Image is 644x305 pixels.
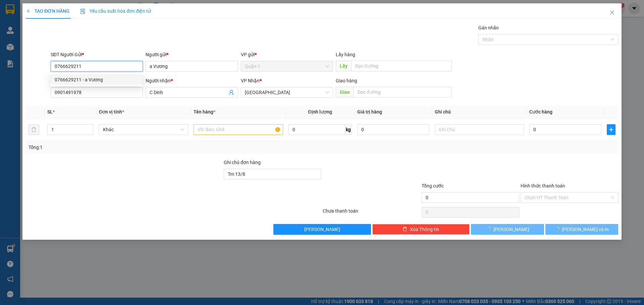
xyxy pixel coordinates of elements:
span: Giao hàng [336,78,357,83]
span: Tên hàng [194,109,215,115]
img: logo.jpg [3,3,27,27]
button: plus [607,124,615,135]
span: Đơn vị tính [99,109,124,115]
div: Tổng: 1 [29,144,249,151]
span: Yêu cầu xuất hóa đơn điện tử [80,8,151,14]
span: Lấy [336,61,351,71]
span: Khác [103,125,184,135]
button: [PERSON_NAME] [471,224,544,235]
span: Tổng cước [422,183,444,188]
div: 0766629211 - a Vương [51,74,143,85]
button: [PERSON_NAME] và In [545,224,618,235]
input: Dọc đường [351,61,452,71]
span: [PERSON_NAME] [493,226,529,233]
li: VP [GEOGRAPHIC_DATA] [46,28,89,51]
input: VD: Bàn, Ghế [194,124,283,135]
span: plus [26,9,31,13]
input: Ghi chú đơn hàng [224,169,321,179]
input: Ghi Chú [435,124,524,135]
span: Nha Trang [245,87,329,97]
span: [PERSON_NAME] và In [562,226,609,233]
label: Hình thức thanh toán [521,183,565,188]
span: Xóa Thông tin [410,226,439,233]
span: loading [554,227,562,231]
span: kg [345,124,352,135]
div: SĐT Người Gửi [51,51,143,58]
span: Cước hàng [529,109,552,115]
input: Dọc đường [354,87,452,97]
button: deleteXóa Thông tin [372,224,470,235]
span: plus [607,127,615,132]
div: Người nhận [146,77,238,84]
span: loading [486,227,493,231]
span: Lấy hàng [336,52,355,57]
label: Gán nhãn [478,25,499,30]
div: Chưa thanh toán [322,207,421,219]
li: VP [GEOGRAPHIC_DATA] [3,28,46,51]
input: 0 [357,124,429,135]
th: Ghi chú [432,105,527,119]
div: Người gửi [146,51,238,58]
span: VP Nhận [241,78,260,83]
span: Giá trị hàng [357,109,382,115]
span: user-add [229,90,234,95]
span: Định lượng [308,109,332,115]
span: Giao [336,87,354,97]
span: [PERSON_NAME] [304,226,340,233]
div: 0766629211 - a Vương [55,76,139,83]
button: Close [603,3,622,22]
button: delete [29,124,39,135]
span: TẠO ĐƠN HÀNG [26,8,69,14]
img: icon [80,9,86,14]
button: [PERSON_NAME] [273,224,371,235]
span: delete [402,227,407,232]
li: Bình Minh Tải [3,3,97,16]
span: close [609,10,615,15]
div: VP gửi [241,51,333,58]
label: Ghi chú đơn hàng [224,160,261,165]
span: SL [47,109,53,115]
span: Quận 1 [245,61,329,71]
